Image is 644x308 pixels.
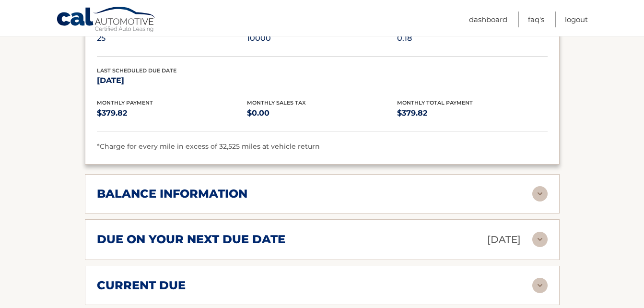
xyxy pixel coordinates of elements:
[532,186,548,201] img: accordion-rest.svg
[397,32,547,45] p: 0.18
[97,32,247,45] p: 25
[56,6,157,34] a: Cal Automotive
[97,187,247,201] h2: balance information
[469,12,507,27] a: Dashboard
[247,107,397,120] p: $0.00
[397,107,547,120] p: $379.82
[247,32,397,45] p: 10000
[532,232,548,247] img: accordion-rest.svg
[97,142,320,151] span: *Charge for every mile in excess of 32,525 miles at vehicle return
[97,278,186,293] h2: current due
[487,231,521,248] p: [DATE]
[97,99,153,106] span: Monthly Payment
[565,12,588,27] a: Logout
[97,232,285,247] h2: due on your next due date
[247,99,306,106] span: Monthly Sales Tax
[397,99,473,106] span: Monthly Total Payment
[97,67,176,74] span: Last Scheduled Due Date
[97,74,247,87] p: [DATE]
[528,12,544,27] a: FAQ's
[97,107,247,120] p: $379.82
[532,278,548,293] img: accordion-rest.svg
